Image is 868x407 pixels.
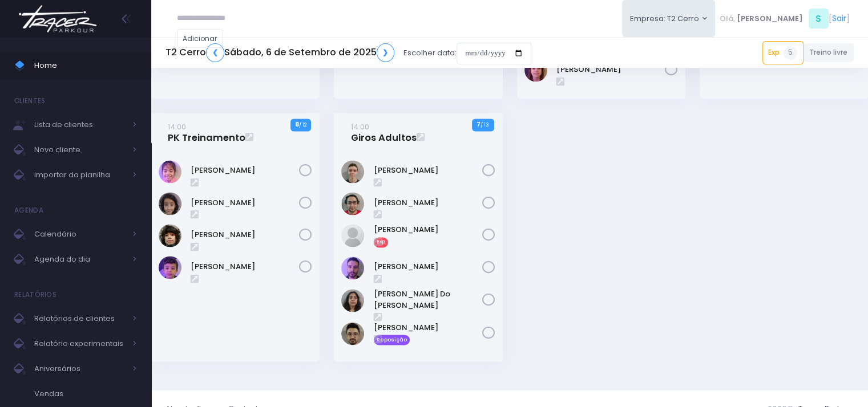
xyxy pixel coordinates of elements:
a: [PERSON_NAME] Do [PERSON_NAME] [374,288,482,311]
img: Miguel do Val Pacheco [341,289,364,312]
strong: 8 [295,120,299,129]
a: Adicionar [177,29,224,48]
img: Wallace Sena de Lima [159,256,181,279]
img: Aya Murai [159,160,181,183]
span: Aniversários [34,361,126,376]
span: Calendário [34,227,126,242]
div: [ ] [715,6,854,31]
span: Home [34,58,137,73]
a: [PERSON_NAME] [374,322,482,333]
a: [PERSON_NAME] [374,224,482,235]
small: 14:00 [168,121,186,132]
img: Claudio Rodrigues Junior [341,192,364,215]
span: Relatórios de clientes [34,311,126,326]
span: Importar da planilha [34,168,126,182]
a: [PERSON_NAME] [374,165,482,176]
a: [PERSON_NAME] [556,64,665,75]
img: Teodora Guardia [524,59,547,82]
span: [PERSON_NAME] [737,13,803,25]
a: 14:00PK Treinamento [168,121,245,144]
a: [PERSON_NAME] [374,261,482,272]
h4: Relatórios [14,283,56,306]
small: / 12 [299,121,306,128]
img: Francisco Oliveira [159,224,181,247]
a: Treino livre [804,43,854,62]
a: [PERSON_NAME] [191,261,299,272]
h5: T2 Cerro Sábado, 6 de Setembro de 2025 [165,43,394,62]
span: S [809,9,829,29]
div: Escolher data: [165,40,531,66]
span: Agenda do dia [34,252,126,267]
span: 5 [784,46,797,60]
a: ❯ [377,43,395,62]
a: [PERSON_NAME] [191,229,299,241]
a: Sair [832,13,846,25]
span: Olá, [720,13,735,25]
a: Exp5 [762,41,804,64]
a: 14:00Giros Adultos [351,121,417,144]
a: [PERSON_NAME] [374,197,482,209]
img: Ravi Sankarankutty [341,322,364,345]
a: [PERSON_NAME] [191,165,299,176]
small: / 13 [481,121,489,128]
a: [PERSON_NAME] [191,197,299,209]
span: Novo cliente [34,143,126,157]
img: Djalma Lima [341,224,364,247]
span: Lista de clientes [34,117,126,132]
img: Francisco Guerreiro Vannucchi [159,192,181,215]
span: Vendas [34,386,137,401]
img: Artur de Carvalho Lunardini [341,160,364,183]
span: Relatório experimentais [34,336,126,351]
h4: Clientes [14,89,45,112]
h4: Agenda [14,199,43,222]
img: Mateus Gomes [341,257,364,279]
span: Reposição [374,335,410,345]
strong: 7 [477,120,481,129]
small: 14:00 [351,121,369,132]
